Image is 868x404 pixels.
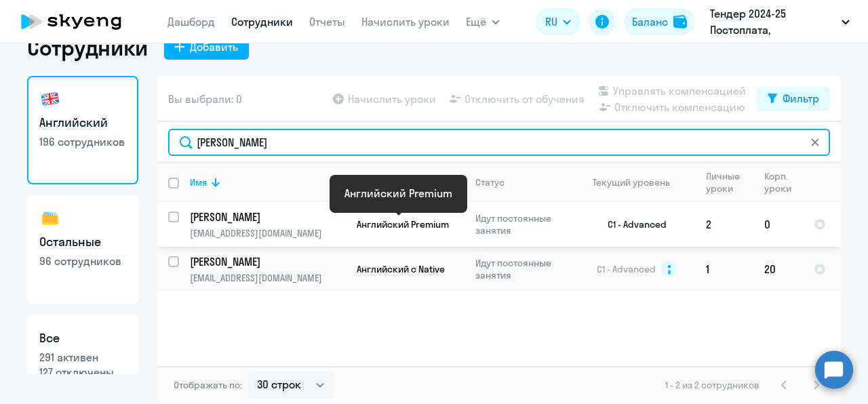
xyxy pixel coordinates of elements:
[703,5,856,38] button: Тендер 2024-25 Постоплата, [GEOGRAPHIC_DATA], ООО
[593,176,670,188] div: Текущий уровень
[624,8,695,35] button: Балансbalance
[231,15,293,28] a: Сотрудники
[475,176,568,188] div: Статус
[27,195,138,304] a: Остальные96 сотрудников
[580,176,694,188] div: Текущий уровень
[27,76,138,184] a: Английский196 сотрудников
[190,209,343,224] p: [PERSON_NAME]
[475,212,568,237] p: Идут постоянные занятия
[168,91,242,107] span: Вы выбрали: 0
[174,379,242,391] span: Отображать по:
[190,254,345,269] a: [PERSON_NAME]
[695,202,753,247] td: 2
[190,39,238,55] div: Добавить
[706,170,753,195] div: Личные уроки
[764,170,793,195] div: Корп. уроки
[39,114,126,132] h3: Английский
[545,14,557,30] span: RU
[783,90,819,106] div: Фильтр
[753,247,803,291] td: 20
[190,227,345,239] p: [EMAIL_ADDRESS][DOMAIN_NAME]
[710,5,836,38] p: Тендер 2024-25 Постоплата, [GEOGRAPHIC_DATA], ООО
[39,88,61,110] img: english
[164,35,249,60] button: Добавить
[167,15,215,28] a: Дашборд
[357,218,449,230] span: Английский Premium
[706,170,744,195] div: Личные уроки
[168,129,830,156] input: Поиск по имени, email, продукту или статусу
[597,263,656,275] span: C1 - Advanced
[39,134,126,149] p: 196 сотрудников
[665,379,759,391] span: 1 - 2 из 2 сотрудников
[764,170,802,195] div: Корп. уроки
[344,185,452,201] div: Английский Premium
[632,14,668,30] div: Баланс
[475,257,568,281] p: Идут постоянные занятия
[309,15,345,28] a: Отчеты
[536,8,580,35] button: RU
[39,233,126,251] h3: Остальные
[39,254,126,268] p: 96 сотрудников
[569,202,695,247] td: C1 - Advanced
[190,254,343,269] p: [PERSON_NAME]
[361,15,450,28] a: Начислить уроки
[475,176,505,188] div: Статус
[466,14,486,30] span: Ещё
[190,272,345,284] p: [EMAIL_ADDRESS][DOMAIN_NAME]
[190,176,208,188] div: Имя
[39,329,126,347] h3: Все
[39,350,126,365] p: 291 активен
[695,247,753,291] td: 1
[39,207,61,229] img: others
[357,263,445,275] span: Английский с Native
[27,34,148,61] h1: Сотрудники
[190,176,345,188] div: Имя
[190,209,345,224] a: [PERSON_NAME]
[673,15,687,28] img: balance
[753,202,803,247] td: 0
[39,365,126,380] p: 127 отключены
[466,8,500,35] button: Ещё
[757,87,830,111] button: Фильтр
